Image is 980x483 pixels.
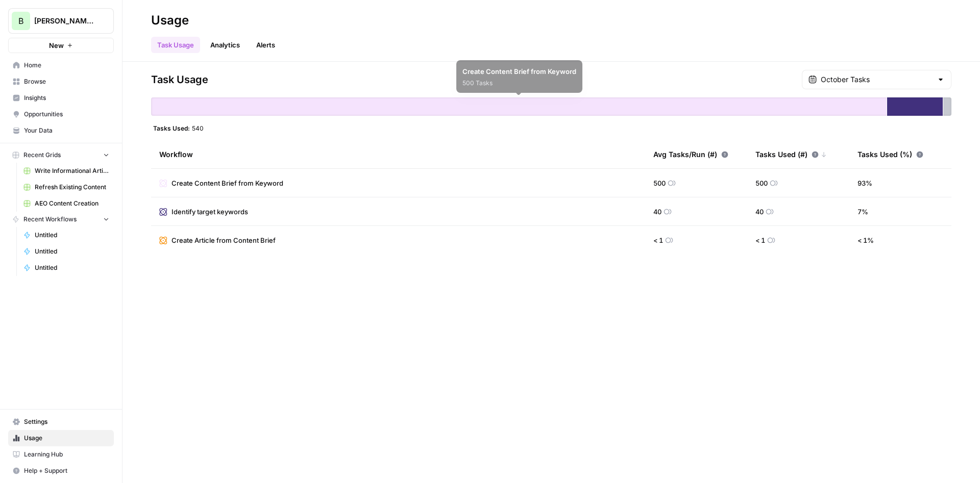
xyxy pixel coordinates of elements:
[19,179,114,195] a: Refresh Existing Content
[19,227,114,243] a: Untitled
[35,183,109,192] span: Refresh Existing Content
[857,207,868,217] span: 7 %
[857,235,874,245] span: < 1 %
[34,16,96,26] span: [PERSON_NAME] Financials
[821,74,933,85] input: October Tasks
[24,417,109,426] span: Settings
[653,207,661,217] span: 40
[49,40,64,50] span: New
[250,37,281,53] a: Alerts
[192,124,204,132] span: 540
[35,263,109,272] span: Untitled
[653,235,663,245] span: < 1
[24,466,109,475] span: Help + Support
[19,243,114,260] a: Untitled
[24,61,109,70] span: Home
[35,166,109,175] span: Write Informational Article (1)
[35,231,109,240] span: Untitled
[151,12,189,29] div: Usage
[755,178,768,188] span: 500
[8,57,114,73] a: Home
[23,150,61,160] span: Recent Grids
[24,110,109,119] span: Opportunities
[171,235,276,245] span: Create Article from Content Brief
[755,140,827,168] div: Tasks Used (#)
[8,414,114,430] a: Settings
[8,463,114,479] button: Help + Support
[8,446,114,463] a: Learning Hub
[151,72,208,87] span: Task Usage
[8,147,114,163] button: Recent Grids
[8,8,114,34] button: Workspace: Bennett Financials
[24,93,109,103] span: Insights
[653,140,728,168] div: Avg Tasks/Run (#)
[24,126,109,135] span: Your Data
[653,178,666,188] span: 500
[171,207,248,217] span: Identify target keywords
[8,38,114,53] button: New
[8,90,114,106] a: Insights
[151,37,200,53] a: Task Usage
[755,207,764,217] span: 40
[153,124,190,132] span: Tasks Used:
[35,199,109,208] span: AEO Content Creation
[24,450,109,459] span: Learning Hub
[8,430,114,446] a: Usage
[24,434,109,443] span: Usage
[19,163,114,179] a: Write Informational Article (1)
[19,260,114,276] a: Untitled
[171,178,283,188] span: Create Content Brief from Keyword
[23,215,77,224] span: Recent Workflows
[18,15,23,27] span: B
[19,195,114,212] a: AEO Content Creation
[8,106,114,122] a: Opportunities
[159,140,637,168] div: Workflow
[755,235,765,245] span: < 1
[857,140,923,168] div: Tasks Used (%)
[24,77,109,86] span: Browse
[857,178,872,188] span: 93 %
[8,212,114,227] button: Recent Workflows
[204,37,246,53] a: Analytics
[8,73,114,90] a: Browse
[8,122,114,139] a: Your Data
[35,247,109,256] span: Untitled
